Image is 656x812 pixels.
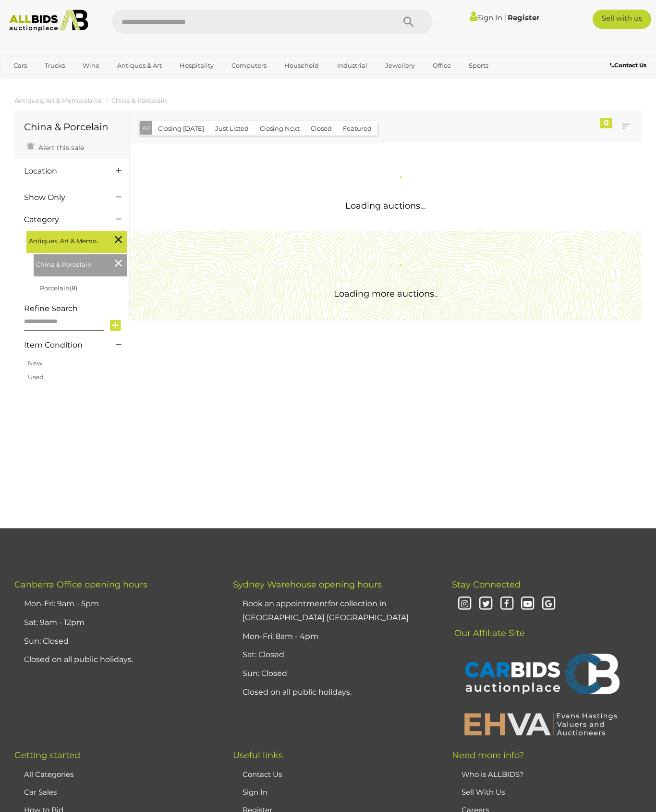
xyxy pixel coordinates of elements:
[22,650,209,669] li: Closed on all public holidays.
[334,288,438,299] span: Loading more auctions..
[452,750,524,761] span: Need more info?
[36,143,84,152] span: Alert this sale
[600,118,612,128] div: 0
[240,664,427,683] li: Sun: Closed
[36,257,108,270] span: China & Porcelain
[14,579,147,590] span: Canberra Office opening hours
[459,643,622,707] img: CARBIDS Auctionplace
[28,373,44,381] a: Used
[452,579,521,590] span: Stay Connected
[24,787,57,797] a: Car Sales
[593,10,651,29] a: Sell with us
[22,632,209,651] li: Sun: Closed
[385,10,433,34] button: Search
[38,58,71,74] a: Trucks
[240,683,427,702] li: Closed on all public holidays.
[225,58,273,74] a: Computers
[610,60,649,71] a: Contact Us
[24,167,101,175] h4: Location
[337,121,377,136] button: Featured
[28,359,42,367] a: New
[508,13,539,22] a: Register
[24,304,127,313] h4: Refine Search
[22,613,209,632] li: Sat: 9am - 12pm
[305,121,338,136] button: Closed
[233,579,382,590] span: Sydney Warehouse opening hours
[70,284,77,292] span: (8)
[111,58,168,74] a: Antiques & Art
[278,58,325,74] a: Household
[540,596,557,612] i: Google
[462,770,524,779] a: Who is ALLBIDS?
[459,712,622,737] img: EHVA | Evans Hastings Valuers and Auctioneers
[452,613,525,638] span: Our Affiliate Site
[24,215,101,224] h4: Category
[457,596,474,612] i: Instagram
[7,58,33,74] a: Cars
[29,233,101,247] span: Antiques, Art & Memorabilia
[462,58,495,74] a: Sports
[379,58,421,74] a: Jewellery
[331,58,374,74] a: Industrial
[7,74,88,89] a: [GEOGRAPHIC_DATA]
[173,58,220,74] a: Hospitality
[140,121,153,135] button: All
[243,599,409,622] a: Book an appointmentfor collection in [GEOGRAPHIC_DATA] [GEOGRAPHIC_DATA]
[152,121,210,136] button: Closing [DATE]
[254,121,305,136] button: Closing Next
[240,646,427,664] li: Sat: Closed
[470,13,502,22] a: Sign In
[24,122,120,132] h1: China & Porcelain
[111,97,167,104] a: China & Porcelain
[76,58,106,74] a: Wine
[22,595,209,613] li: Mon-Fri: 9am - 5pm
[5,10,92,32] img: Allbids.com.au
[610,62,646,69] b: Contact Us
[243,599,328,608] u: Book an appointment
[14,97,102,104] a: Antiques, Art & Memorabilia
[24,139,86,154] a: Alert this sale
[24,193,101,202] h4: Show Only
[498,596,515,612] i: Facebook
[24,341,101,350] h4: Item Condition
[345,200,426,211] span: Loading auctions...
[243,770,282,779] a: Contact Us
[240,627,427,646] li: Mon-Fri: 8am - 4pm
[24,770,73,779] a: All Categories
[243,787,267,797] a: Sign In
[209,121,255,136] button: Just Listed
[233,750,283,761] span: Useful links
[40,284,77,292] a: Porcelain(8)
[520,596,536,612] i: Youtube
[504,12,506,23] span: |
[462,787,505,797] a: Sell With Us
[477,596,494,612] i: Twitter
[14,750,80,761] span: Getting started
[426,58,457,74] a: Office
